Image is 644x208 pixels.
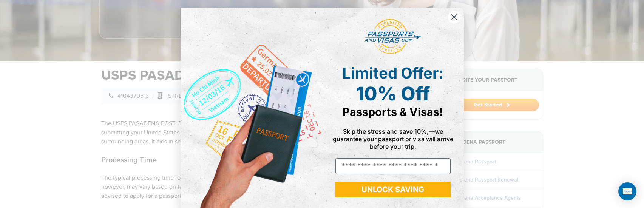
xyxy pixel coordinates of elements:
[356,82,430,105] span: 10% Off
[448,11,461,24] button: Close dialog
[364,19,421,54] img: passports and visas
[342,64,443,82] span: Limited Offer:
[618,182,636,200] div: Open Intercom Messenger
[343,105,443,119] span: Passports & Visas!
[333,128,453,150] span: Skip the stress and save 10%,—we guarantee your passport or visa will arrive before your trip.
[335,182,451,197] button: UNLOCK SAVING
